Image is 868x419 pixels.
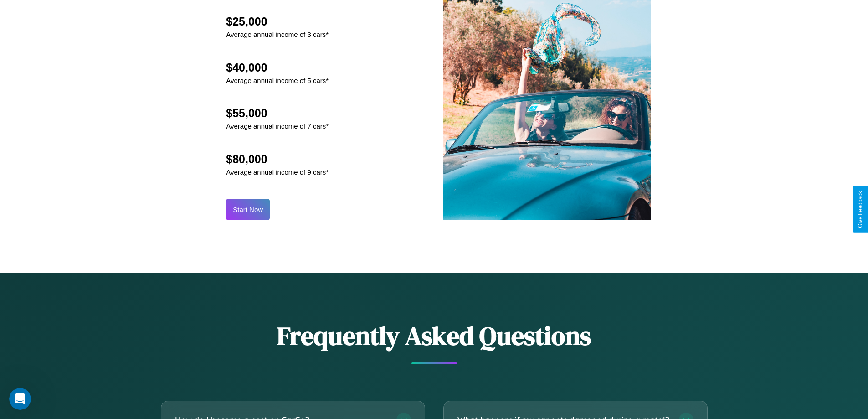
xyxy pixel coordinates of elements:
[226,15,329,28] h2: $25,000
[9,388,31,410] iframe: Intercom live chat
[226,61,329,74] h2: $40,000
[226,120,329,132] p: Average annual income of 7 cars*
[226,166,329,178] p: Average annual income of 9 cars*
[226,74,329,87] p: Average annual income of 5 cars*
[226,153,329,166] h2: $80,000
[226,199,270,220] button: Start Now
[226,107,329,120] h2: $55,000
[161,318,708,353] h2: Frequently Asked Questions
[857,191,863,228] div: Give Feedback
[226,28,329,41] p: Average annual income of 3 cars*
